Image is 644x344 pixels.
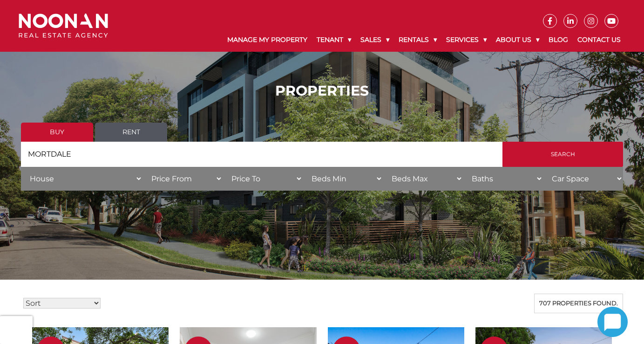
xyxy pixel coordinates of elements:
[441,28,491,52] a: Services
[95,123,167,142] a: Rent
[573,28,625,52] a: Contact Us
[394,28,441,52] a: Rentals
[23,298,101,309] select: Sort Listings
[534,294,623,313] div: 707 properties found.
[544,28,573,52] a: Blog
[21,83,623,99] h1: PROPERTIES
[19,14,108,38] img: Noonan Real Estate Agency
[356,28,394,52] a: Sales
[312,28,356,52] a: Tenant
[21,123,93,142] a: Buy
[21,142,502,167] input: Search by suburb, postcode or area
[223,28,312,52] a: Manage My Property
[502,142,623,167] input: Search
[491,28,544,52] a: About Us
